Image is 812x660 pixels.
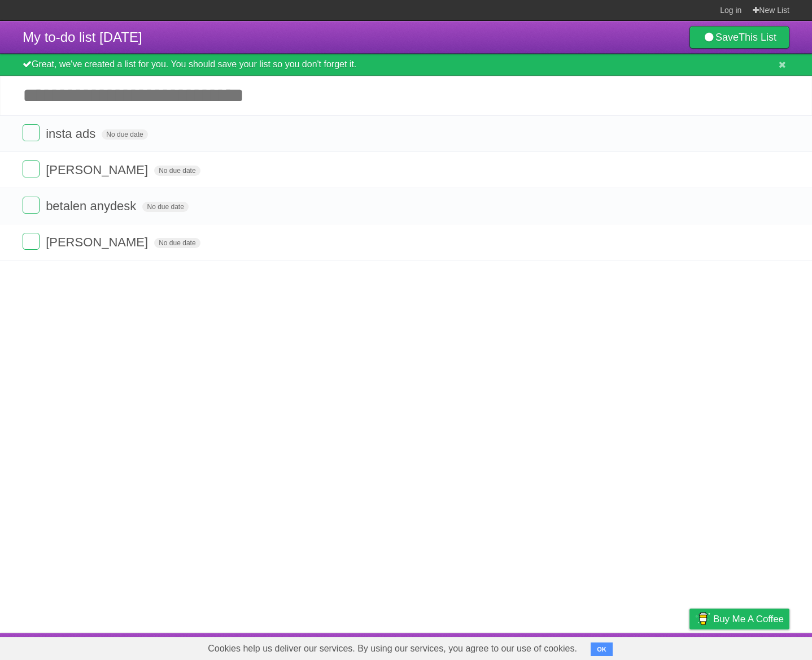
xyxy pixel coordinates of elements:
[636,636,661,657] a: Terms
[577,636,622,657] a: Developers
[23,29,142,45] span: My to-do list [DATE]
[591,642,613,656] button: OK
[46,163,151,177] span: [PERSON_NAME]
[689,609,789,629] a: Buy me a coffee
[197,637,588,660] span: Cookies help us deliver our services. By using our services, you agree to our use of cookies.
[23,160,40,177] label: Done
[23,197,40,214] label: Done
[102,129,147,140] span: No due date
[539,636,563,657] a: About
[739,32,776,43] b: This List
[718,636,789,657] a: Suggest a feature
[46,235,151,249] span: [PERSON_NAME]
[46,199,139,213] span: betalen anydesk
[713,609,784,629] span: Buy me a coffee
[689,26,789,49] a: SaveThis List
[46,127,98,141] span: insta ads
[154,166,200,176] span: No due date
[695,609,710,628] img: Buy me a coffee
[154,238,200,248] span: No due date
[23,124,40,141] label: Done
[23,233,40,250] label: Done
[675,636,704,657] a: Privacy
[142,202,188,212] span: No due date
